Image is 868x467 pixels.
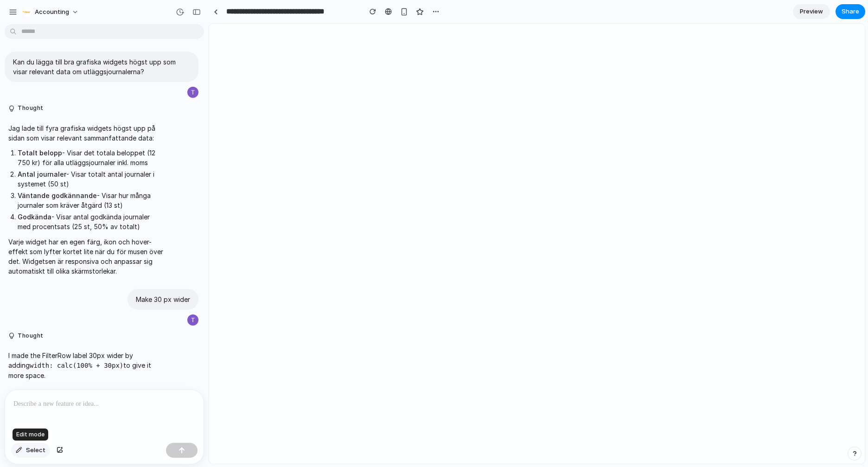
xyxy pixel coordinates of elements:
[18,148,163,167] li: - Visar det totala beloppet (12 750 kr) för alla utläggsjournaler inkl. moms
[842,7,859,16] span: Share
[13,429,48,441] div: Edit mode
[8,237,163,276] p: Varje widget har en egen färg, ikon och hover-effekt som lyfter kortet lite när du för musen över...
[8,123,163,143] p: Jag lade till fyra grafiska widgets högst upp på sidan som visar relevant sammanfattande data:
[8,351,163,380] p: I made the FilterRow label 30px wider by adding to give it more space.
[836,4,865,19] button: Share
[26,446,45,455] span: Select
[18,149,62,157] strong: Totalt belopp
[136,294,190,304] p: Make 30 px wider
[18,213,51,221] strong: Godkända
[793,4,830,19] a: Preview
[800,7,823,16] span: Preview
[18,170,66,178] strong: Antal journaler
[18,5,83,19] button: Accounting
[18,191,163,210] li: - Visar hur många journaler som kräver åtgärd (13 st)
[35,7,69,17] span: Accounting
[18,169,163,189] li: - Visar totalt antal journaler i systemet (50 st)
[13,57,190,77] p: Kan du lägga till bra grafiska widgets högst upp som visar relevant data om utläggsjournalerna?
[30,362,123,369] code: width: calc(100% + 30px)
[18,192,97,199] strong: Väntande godkännande
[18,212,163,231] li: - Visar antal godkända journaler med procentsats (25 st, 50% av totalt)
[11,443,50,458] button: Select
